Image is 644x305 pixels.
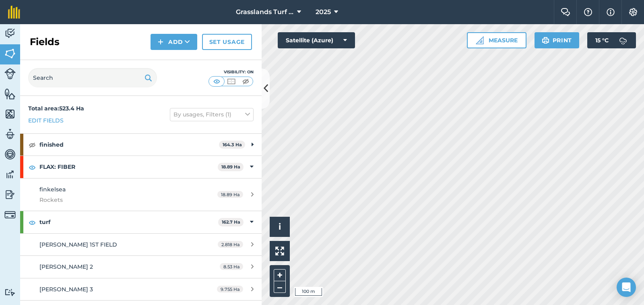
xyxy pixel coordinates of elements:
img: svg+xml;base64,PHN2ZyB4bWxucz0iaHR0cDovL3d3dy53My5vcmcvMjAwMC9zdmciIHdpZHRoPSIxOCIgaGVpZ2h0PSIyNC... [29,218,36,227]
img: svg+xml;base64,PD94bWwgdmVyc2lvbj0iMS4wIiBlbmNvZGluZz0idXRmLTgiPz4KPCEtLSBHZW5lcmF0b3I6IEFkb2JlIE... [4,209,16,220]
div: Open Intercom Messenger [617,278,636,297]
img: Ruler icon [476,36,484,44]
img: svg+xml;base64,PHN2ZyB4bWxucz0iaHR0cDovL3d3dy53My5vcmcvMjAwMC9zdmciIHdpZHRoPSI1MCIgaGVpZ2h0PSI0MC... [241,77,251,85]
img: svg+xml;base64,PD94bWwgdmVyc2lvbj0iMS4wIiBlbmNvZGluZz0idXRmLTgiPz4KPCEtLSBHZW5lcmF0b3I6IEFkb2JlIE... [4,68,16,79]
img: svg+xml;base64,PHN2ZyB4bWxucz0iaHR0cDovL3d3dy53My5vcmcvMjAwMC9zdmciIHdpZHRoPSI1MCIgaGVpZ2h0PSI0MC... [212,77,222,85]
img: svg+xml;base64,PHN2ZyB4bWxucz0iaHR0cDovL3d3dy53My5vcmcvMjAwMC9zdmciIHdpZHRoPSIxOCIgaGVpZ2h0PSIyNC... [29,162,36,172]
a: Edit fields [28,116,64,125]
span: [PERSON_NAME] 2 [39,263,93,270]
span: finkelsea [39,186,66,193]
span: 2025 [316,7,331,17]
button: 15 °C [587,32,636,48]
a: Set usage [202,34,252,50]
button: Add [151,34,197,50]
span: Rockets [39,195,191,204]
img: svg+xml;base64,PD94bWwgdmVyc2lvbj0iMS4wIiBlbmNvZGluZz0idXRmLTgiPz4KPCEtLSBHZW5lcmF0b3I6IEFkb2JlIE... [4,148,16,160]
img: A question mark icon [583,8,593,16]
span: i [279,222,281,232]
span: [PERSON_NAME] 3 [39,286,93,293]
a: [PERSON_NAME] 39.755 Ha [20,278,262,300]
img: fieldmargin Logo [8,6,20,19]
strong: finished [39,134,219,156]
img: Four arrows, one pointing top left, one top right, one bottom right and the last bottom left [275,247,284,255]
button: Measure [467,32,526,48]
img: svg+xml;base64,PHN2ZyB4bWxucz0iaHR0cDovL3d3dy53My5vcmcvMjAwMC9zdmciIHdpZHRoPSIxNyIgaGVpZ2h0PSIxNy... [607,7,615,17]
span: 2.818 Ha [218,241,243,248]
button: Print [535,32,580,48]
span: Grasslands Turf farm [236,7,294,17]
img: A cog icon [628,8,638,16]
img: svg+xml;base64,PHN2ZyB4bWxucz0iaHR0cDovL3d3dy53My5vcmcvMjAwMC9zdmciIHdpZHRoPSI1NiIgaGVpZ2h0PSI2MC... [4,48,16,60]
strong: 162.7 Ha [222,219,240,225]
a: [PERSON_NAME] 28.53 Ha [20,256,262,278]
span: 8.53 Ha [220,263,243,270]
img: svg+xml;base64,PHN2ZyB4bWxucz0iaHR0cDovL3d3dy53My5vcmcvMjAwMC9zdmciIHdpZHRoPSIxOSIgaGVpZ2h0PSIyNC... [542,35,549,45]
img: svg+xml;base64,PD94bWwgdmVyc2lvbj0iMS4wIiBlbmNvZGluZz0idXRmLTgiPz4KPCEtLSBHZW5lcmF0b3I6IEFkb2JlIE... [4,288,16,296]
strong: Total area : 523.4 Ha [28,105,84,112]
button: By usages, Filters (1) [170,108,254,121]
img: svg+xml;base64,PHN2ZyB4bWxucz0iaHR0cDovL3d3dy53My5vcmcvMjAwMC9zdmciIHdpZHRoPSIxOSIgaGVpZ2h0PSIyNC... [144,73,152,83]
span: 15 ° C [595,32,609,48]
img: svg+xml;base64,PD94bWwgdmVyc2lvbj0iMS4wIiBlbmNvZGluZz0idXRmLTgiPz4KPCEtLSBHZW5lcmF0b3I6IEFkb2JlIE... [4,128,16,140]
img: svg+xml;base64,PD94bWwgdmVyc2lvbj0iMS4wIiBlbmNvZGluZz0idXRmLTgiPz4KPCEtLSBHZW5lcmF0b3I6IEFkb2JlIE... [615,32,631,48]
a: [PERSON_NAME] 1ST FIELD2.818 Ha [20,234,262,255]
button: i [270,217,290,237]
h2: Fields [30,35,60,48]
span: 9.755 Ha [217,286,243,293]
div: Visibility: On [208,69,254,75]
img: svg+xml;base64,PHN2ZyB4bWxucz0iaHR0cDovL3d3dy53My5vcmcvMjAwMC9zdmciIHdpZHRoPSIxOCIgaGVpZ2h0PSIyNC... [29,140,36,149]
img: svg+xml;base64,PHN2ZyB4bWxucz0iaHR0cDovL3d3dy53My5vcmcvMjAwMC9zdmciIHdpZHRoPSIxNCIgaGVpZ2h0PSIyNC... [158,37,163,47]
img: svg+xml;base64,PD94bWwgdmVyc2lvbj0iMS4wIiBlbmNvZGluZz0idXRmLTgiPz4KPCEtLSBHZW5lcmF0b3I6IEFkb2JlIE... [4,168,16,181]
div: FLAX: FIBER18.89 Ha [20,156,262,178]
button: – [274,281,286,293]
button: Satellite (Azure) [278,32,355,48]
strong: 18.89 Ha [221,164,240,170]
img: Two speech bubbles overlapping with the left bubble in the forefront [561,8,570,16]
button: + [274,269,286,281]
div: finished164.3 Ha [20,134,262,156]
div: turf162.7 Ha [20,211,262,233]
img: svg+xml;base64,PHN2ZyB4bWxucz0iaHR0cDovL3d3dy53My5vcmcvMjAwMC9zdmciIHdpZHRoPSI1NiIgaGVpZ2h0PSI2MC... [4,88,16,100]
strong: 164.3 Ha [223,142,242,147]
span: 18.89 Ha [217,191,243,198]
span: [PERSON_NAME] 1ST FIELD [39,241,117,248]
img: svg+xml;base64,PHN2ZyB4bWxucz0iaHR0cDovL3d3dy53My5vcmcvMjAwMC9zdmciIHdpZHRoPSI1NiIgaGVpZ2h0PSI2MC... [4,108,16,120]
img: svg+xml;base64,PD94bWwgdmVyc2lvbj0iMS4wIiBlbmNvZGluZz0idXRmLTgiPz4KPCEtLSBHZW5lcmF0b3I6IEFkb2JlIE... [4,27,16,39]
img: svg+xml;base64,PHN2ZyB4bWxucz0iaHR0cDovL3d3dy53My5vcmcvMjAwMC9zdmciIHdpZHRoPSI1MCIgaGVpZ2h0PSI0MC... [226,77,236,85]
img: svg+xml;base64,PD94bWwgdmVyc2lvbj0iMS4wIiBlbmNvZGluZz0idXRmLTgiPz4KPCEtLSBHZW5lcmF0b3I6IEFkb2JlIE... [4,189,16,201]
strong: turf [39,211,218,233]
a: finkelseaRockets18.89 Ha [20,178,262,211]
strong: FLAX: FIBER [39,156,218,178]
input: Search [28,68,157,87]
